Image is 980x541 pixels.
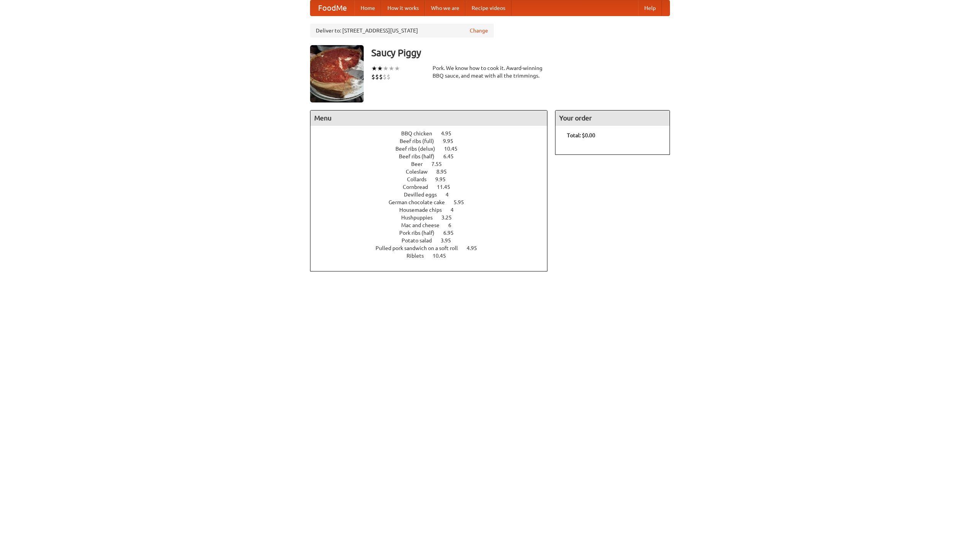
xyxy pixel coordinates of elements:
span: 6 [448,222,459,228]
li: $ [383,73,387,81]
span: 6.45 [443,153,461,159]
a: Home [354,0,381,16]
a: Mac and cheese 6 [401,222,465,228]
span: Riblets [407,253,431,259]
li: ★ [383,64,389,73]
li: ★ [377,64,383,73]
h4: Your order [555,110,670,126]
span: Beer [411,161,430,167]
li: $ [379,73,383,81]
li: $ [387,73,390,81]
span: 4 [451,207,461,213]
a: Devilled eggs 4 [404,192,463,198]
a: Change [470,27,488,34]
a: Collards 9.95 [407,176,460,182]
a: Beef ribs (full) 9.95 [400,138,467,144]
span: Cornbread [403,184,436,190]
span: 10.45 [433,253,454,259]
a: German chocolate cake 5.95 [389,199,478,205]
a: BBQ chicken 4.95 [401,130,465,136]
span: 9.95 [435,176,453,182]
a: FoodMe [310,0,354,16]
a: Riblets 10.45 [407,253,460,259]
img: angular.jpg [310,45,364,102]
li: $ [371,73,375,81]
span: German chocolate cake [389,199,452,205]
a: Recipe videos [465,0,511,16]
a: Pork ribs (half) 6.95 [399,230,468,236]
span: 11.45 [437,184,458,190]
a: Who we are [425,0,465,16]
span: 6.95 [443,230,461,236]
span: 4.95 [441,130,459,136]
a: Beef ribs (half) 6.45 [399,153,468,159]
span: Coleslaw [406,169,435,175]
li: ★ [394,64,400,73]
span: Hushpuppies [401,214,440,221]
span: Devilled eggs [404,192,444,198]
a: Pulled pork sandwich on a soft roll 4.95 [376,245,491,251]
a: How it works [381,0,425,16]
h4: Menu [310,110,547,126]
a: Hushpuppies 3.25 [401,214,466,221]
span: Pork ribs (half) [399,230,442,236]
span: Beef ribs (delux) [395,146,443,152]
span: Beef ribs (full) [400,138,442,144]
span: Pulled pork sandwich on a soft roll [376,245,465,251]
a: Beef ribs (delux) 10.45 [395,146,472,152]
span: 3.25 [441,214,459,221]
a: Housemade chips 4 [399,207,468,213]
a: Coleslaw 8.95 [406,169,461,175]
span: 5.95 [454,199,472,205]
a: Cornbread 11.45 [403,184,464,190]
span: Beef ribs (half) [399,153,442,159]
a: Potato salad 3.95 [402,237,465,244]
a: Beer 7.55 [411,161,456,167]
a: Help [638,0,662,16]
span: 3.95 [441,237,459,244]
span: 7.55 [431,161,449,167]
b: Total: $0.00 [567,132,595,138]
span: BBQ chicken [401,130,440,136]
span: Potato salad [402,237,439,244]
div: Deliver to: [STREET_ADDRESS][US_STATE] [310,24,494,37]
span: 8.95 [436,169,454,175]
span: Housemade chips [399,207,449,213]
li: ★ [371,64,377,73]
span: 4.95 [467,245,485,251]
div: Pork. We know how to cook it. Award-winning BBQ sauce, and meat with all the trimmings. [433,64,547,80]
li: $ [375,73,379,81]
span: 9.95 [443,138,461,144]
span: Collards [407,176,434,182]
span: Mac and cheese [401,222,447,228]
span: 4 [446,192,456,198]
li: ★ [389,64,394,73]
span: 10.45 [444,146,465,152]
h3: Saucy Piggy [371,45,670,60]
